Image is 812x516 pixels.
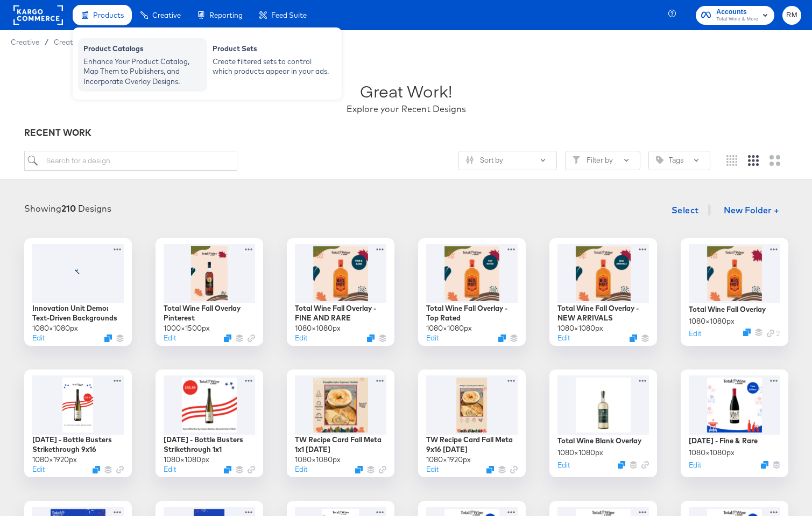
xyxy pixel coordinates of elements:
div: TW Recipe Card Fall Meta 1x1 [DATE]1080×1080pxEditDuplicate [287,369,394,477]
div: 1080 × 1080 px [426,323,472,333]
div: Total Wine Fall Overlay [689,304,766,315]
div: 1080 × 1080 px [557,448,603,458]
svg: Duplicate [761,461,768,469]
svg: Small grid [726,155,737,166]
svg: Duplicate [743,329,751,336]
button: Edit [426,333,439,343]
div: Total Wine Fall Overlay - Top Rated1080×1080pxEditDuplicate [418,238,526,346]
button: Edit [557,333,570,343]
div: Total Wine Fall Overlay - NEW ARRIVALS1080×1080pxEditDuplicate [549,238,657,346]
svg: Tag [656,156,663,164]
span: Creative [11,38,39,46]
input: Search for a design [24,151,237,171]
div: RECENT WORK [24,127,788,139]
span: Reporting [209,11,243,19]
div: 1080 × 1080 px [32,323,78,333]
svg: Link [379,466,386,473]
div: Total Wine Fall Overlay Pinterest [164,303,255,323]
div: Total Wine Fall Overlay Pinterest1000×1500pxEditDuplicate [156,238,263,346]
svg: Duplicate [355,466,363,473]
button: Edit [164,333,176,343]
svg: Duplicate [498,334,506,342]
button: Edit [32,333,45,343]
svg: Sliders [466,156,474,164]
svg: Duplicate [618,461,625,469]
svg: Link [248,334,255,342]
button: Select [667,199,703,221]
svg: Duplicate [93,466,100,473]
svg: Duplicate [367,334,375,342]
div: Total Wine Fall Overlay - FINE AND RARE [295,303,386,323]
button: Edit [295,333,307,343]
div: 1080 × 1080 px [689,448,735,458]
div: 2 [767,329,780,339]
div: Total Wine Fall Overlay - NEW ARRIVALS [557,303,649,323]
div: TW Recipe Card Fall Meta 9x16 [DATE]1080×1920pxEditDuplicate [418,369,526,477]
div: Explore your Recent Designs [347,103,466,115]
div: Great Work! [360,80,452,103]
svg: Link [510,466,518,473]
span: Feed Suite [271,11,307,19]
div: 1080 × 1080 px [295,323,341,333]
button: Duplicate [486,466,494,473]
button: RM [782,6,801,25]
div: Showing Designs [24,203,111,215]
svg: Link [248,466,255,473]
div: Total Wine Fall Overlay - FINE AND RARE1080×1080pxEditDuplicate [287,238,394,346]
span: Creative [152,11,181,19]
div: Innovation Unit Demo: Text-Driven Backgrounds [32,303,124,323]
svg: Duplicate [224,466,231,473]
span: Products [93,11,124,19]
div: TW Recipe Card Fall Meta 1x1 [DATE] [295,435,386,455]
svg: Duplicate [224,334,231,342]
span: RM [787,9,797,22]
div: [DATE] - Bottle Busters Strikethrough 9x161080×1920pxEditDuplicate [24,369,132,477]
button: Edit [557,460,570,470]
span: Accounts [716,6,758,18]
div: 1080 × 1080 px [557,323,603,333]
button: New Folder + [715,201,788,221]
span: Select [672,203,699,218]
div: Innovation Unit Demo: Text-Driven Backgrounds1080×1080pxEditDuplicate [24,238,132,346]
button: Edit [426,464,439,475]
div: Total Wine Fall Overlay1080×1080pxEditDuplicateLink 2 [681,238,788,346]
button: Edit [689,329,701,339]
span: / [39,38,54,46]
button: AccountsTotal Wine & More [696,6,774,25]
div: [DATE] - Fine & Rare [689,436,758,446]
svg: Duplicate [104,334,112,342]
svg: Link [641,461,649,469]
div: TW Recipe Card Fall Meta 9x16 [DATE] [426,435,518,455]
div: Total Wine Fall Overlay - Top Rated [426,303,518,323]
div: Total Wine Blank Overlay [557,436,641,446]
div: Total Wine Blank Overlay1080×1080pxEditDuplicate [549,369,657,477]
svg: Filter [573,156,580,164]
button: Edit [689,460,701,470]
div: 1000 × 1500 px [164,323,210,333]
button: TagTags [648,151,710,170]
svg: Link [767,330,774,337]
svg: Link [116,466,124,473]
button: Edit [295,464,307,475]
button: SlidersSort by [458,151,557,170]
div: [DATE] - Bottle Busters Strikethrough 1x11080×1080pxEditDuplicate [156,369,263,477]
a: Creative Home [54,38,104,46]
button: Edit [32,464,45,475]
svg: Medium grid [748,155,759,166]
svg: Duplicate [630,334,637,342]
span: Total Wine & More [716,15,758,24]
div: [DATE] - Fine & Rare1080×1080pxEditDuplicate [681,369,788,477]
div: [DATE] - Bottle Busters Strikethrough 9x16 [32,435,124,455]
div: 1080 × 1080 px [295,455,341,465]
button: FilterFilter by [565,151,640,170]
